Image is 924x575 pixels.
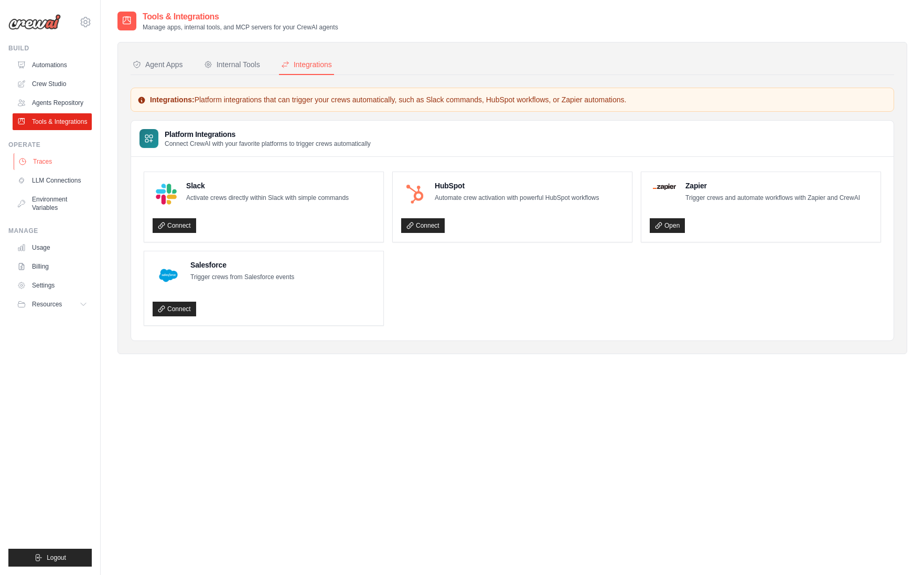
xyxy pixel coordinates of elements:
[165,140,371,148] p: Connect CrewAI with your favorite platforms to trigger crews automatically
[143,10,338,23] h2: Tools & Integrations
[279,55,334,75] button: Integrations
[685,180,860,191] h4: Zapier
[165,129,371,140] h3: Platform Integrations
[32,300,62,308] span: Resources
[401,218,445,233] a: Connect
[153,218,196,233] a: Connect
[153,302,196,316] a: Connect
[13,277,92,294] a: Settings
[13,191,92,216] a: Environment Variables
[202,55,262,75] button: Internal Tools
[190,272,294,283] p: Trigger crews from Salesforce events
[204,59,260,70] div: Internal Tools
[8,44,92,52] div: Build
[137,94,887,105] p: Platform integrations that can trigger your crews automatically, such as Slack commands, HubSpot ...
[13,296,92,313] button: Resources
[131,55,185,75] button: Agent Apps
[404,184,425,205] img: HubSpot Logo
[150,95,195,104] strong: Integrations:
[281,59,332,70] div: Integrations
[13,57,92,73] a: Automations
[13,113,92,130] a: Tools & Integrations
[872,525,924,575] iframe: Chat Widget
[13,258,92,275] a: Billing
[133,59,183,70] div: Agent Apps
[190,260,294,270] h4: Salesforce
[156,263,181,288] img: Salesforce Logo
[653,184,676,190] img: Zapier Logo
[8,549,92,567] button: Logout
[435,193,599,204] p: Automate crew activation with powerful HubSpot workflows
[8,14,61,30] img: Logo
[13,239,92,256] a: Usage
[13,172,92,189] a: LLM Connections
[650,218,685,233] a: Open
[8,227,92,235] div: Manage
[14,153,93,170] a: Traces
[685,193,860,204] p: Trigger crews and automate workflows with Zapier and CrewAI
[8,141,92,149] div: Operate
[143,23,338,31] p: Manage apps, internal tools, and MCP servers for your CrewAI agents
[47,553,66,562] span: Logout
[156,184,177,205] img: Slack Logo
[435,180,599,191] h4: HubSpot
[13,76,92,92] a: Crew Studio
[186,193,349,204] p: Activate crews directly within Slack with simple commands
[13,94,92,111] a: Agents Repository
[186,180,349,191] h4: Slack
